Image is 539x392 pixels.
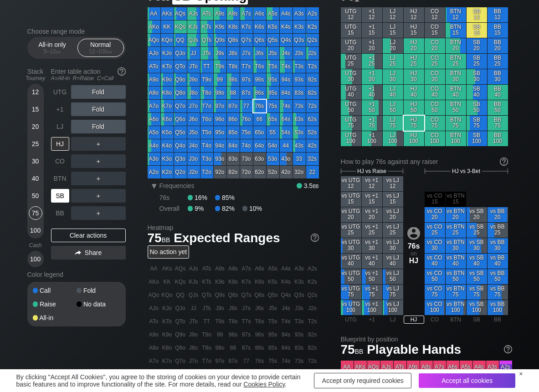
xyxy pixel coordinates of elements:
[267,73,279,86] div: 95s
[161,7,174,20] div: AKs
[29,102,42,116] div: 15
[29,206,42,220] div: 75
[425,38,445,53] div: CO 20
[214,47,226,60] div: J9s
[227,126,240,139] div: 85o
[187,34,200,46] div: QJs
[341,176,361,191] div: vs UTG 12
[148,139,160,152] div: A4o
[306,153,319,165] div: 32s
[306,73,319,86] div: 92s
[240,113,253,126] div: 76o
[33,48,72,55] div: 5 – 12
[293,47,306,60] div: J3s
[51,154,69,168] div: CO
[280,139,293,152] div: 44
[452,168,480,174] span: HJ vs 3-Bet
[306,47,319,60] div: J2s
[161,73,174,86] div: K9o
[240,139,253,152] div: 74o
[161,126,174,139] div: K5o
[71,102,126,116] div: Fold
[467,38,487,53] div: SB 20
[227,7,240,20] div: A8s
[383,131,403,146] div: LJ 100
[77,287,120,294] div: Fold
[362,69,382,84] div: +1 30
[71,120,126,133] div: Fold
[306,113,319,126] div: 62s
[293,34,306,46] div: Q3s
[240,126,253,139] div: 75o
[51,75,126,81] div: A=All-in R=Raise C=Call
[214,126,226,139] div: 95o
[253,153,266,165] div: 63o
[117,66,127,76] img: help.32db89a4.svg
[446,7,466,22] div: BTN 12
[267,20,279,33] div: K5s
[362,116,382,131] div: +1 75
[240,20,253,33] div: K7s
[446,116,466,131] div: BTN 75
[174,113,187,126] div: Q6o
[187,100,200,112] div: J7o
[280,166,293,178] div: 42o
[253,60,266,73] div: T6s
[467,85,487,100] div: SB 40
[383,38,403,53] div: LJ 20
[253,34,266,46] div: Q6s
[27,28,126,35] h2: Choose range mode
[280,73,293,86] div: 94s
[161,60,174,73] div: KTo
[227,20,240,33] div: K8s
[280,47,293,60] div: J4s
[267,166,279,178] div: 52o
[280,87,293,99] div: 84s
[187,20,200,33] div: KJs
[200,153,213,165] div: T3o
[200,166,213,178] div: T2o
[240,73,253,86] div: 97s
[243,381,285,388] a: Cookies Policy
[267,47,279,60] div: J5s
[383,85,403,100] div: LJ 40
[341,69,361,84] div: UTG 30
[51,120,69,133] div: LJ
[51,64,126,85] div: Enter table action
[82,48,120,55] div: 12 – 100
[341,23,361,38] div: UTG 15
[362,7,382,22] div: +1 12
[425,100,445,115] div: CO 50
[341,131,361,146] div: UTG 100
[425,54,445,69] div: CO 25
[404,116,424,131] div: HJ 75
[297,182,318,189] div: 3.5
[499,157,509,167] img: help.32db89a4.svg
[200,100,213,112] div: T7o
[200,113,213,126] div: T6o
[362,23,382,38] div: +1 15
[293,60,306,73] div: T3s
[293,7,306,20] div: A3s
[357,168,386,174] span: HJ vs Raise
[446,131,466,146] div: BTN 100
[280,113,293,126] div: 64s
[187,166,200,178] div: J2o
[148,113,160,126] div: A6o
[425,131,445,146] div: CO 100
[240,166,253,178] div: 72o
[187,73,200,86] div: J9o
[174,7,187,20] div: AQs
[71,85,126,99] div: Fold
[161,47,174,60] div: KJo
[200,47,213,60] div: JTs
[280,153,293,165] div: 43o
[51,172,69,185] div: BTN
[240,100,253,112] div: 77
[488,7,508,22] div: BB 12
[214,34,226,46] div: Q9s
[488,69,508,84] div: BB 30
[187,60,200,73] div: JTo
[200,7,213,20] div: ATs
[404,23,424,38] div: HJ 15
